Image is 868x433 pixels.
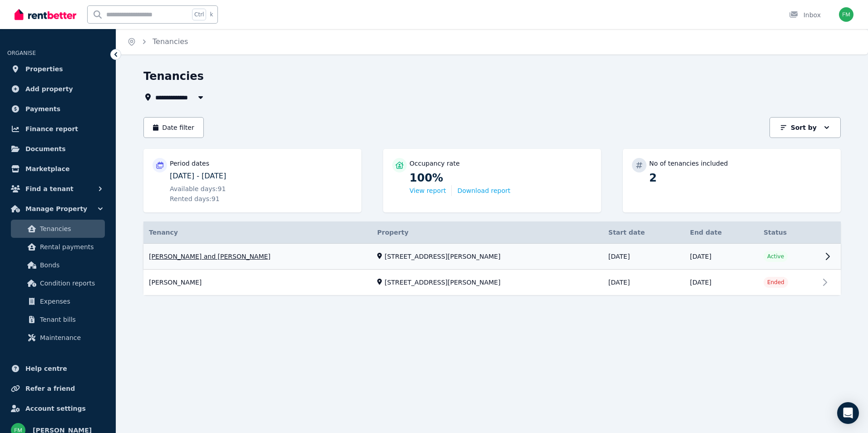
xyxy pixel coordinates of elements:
[25,363,67,374] span: Help centre
[25,183,74,194] span: Find a tenant
[791,123,817,132] p: Sort by
[789,10,821,20] div: Inbox
[11,292,105,310] a: Expenses
[409,186,446,195] button: View report
[409,171,592,185] p: 100%
[649,171,832,185] p: 2
[25,143,66,154] span: Documents
[7,399,108,418] a: Account settings
[40,241,101,252] span: Rental payments
[7,140,108,158] a: Documents
[769,117,841,138] button: Sort by
[170,159,209,168] p: Period dates
[25,163,69,174] span: Marketplace
[7,80,108,98] a: Add property
[143,270,841,295] a: View details for Rose Boyenga
[7,120,108,138] a: Finance report
[40,332,101,343] span: Maintenance
[7,160,108,178] a: Marketplace
[11,238,105,256] a: Rental payments
[40,260,101,271] span: Bonds
[25,123,78,134] span: Finance report
[25,203,87,214] span: Manage Property
[170,194,220,203] span: Rented days: 91
[7,180,108,198] button: Find a tenant
[153,36,188,47] span: Tenancies
[839,7,853,22] img: Faye Mitchell
[11,220,105,238] a: Tenancies
[25,403,86,414] span: Account settings
[40,223,101,234] span: Tenancies
[11,329,105,347] a: Maintenance
[457,186,510,195] button: Download report
[649,159,728,168] p: No of tenancies included
[7,200,108,218] button: Manage Property
[7,359,108,378] a: Help centre
[758,221,819,244] th: Status
[7,50,36,56] span: ORGANISE
[40,314,101,325] span: Tenant bills
[143,69,204,84] h1: Tenancies
[192,9,206,20] span: Ctrl
[143,244,841,270] a: View details for Megan and Logan Buzza
[11,274,105,292] a: Condition reports
[11,256,105,274] a: Bonds
[409,159,460,168] p: Occupancy rate
[25,383,75,394] span: Refer a friend
[25,103,60,114] span: Payments
[7,379,108,398] a: Refer a friend
[685,221,758,244] th: End date
[372,221,603,244] th: Property
[210,11,213,18] span: k
[25,84,73,94] span: Add property
[7,60,108,78] a: Properties
[149,228,178,237] span: Tenancy
[685,270,758,295] td: [DATE]
[170,184,226,193] span: Available days: 91
[170,171,352,182] p: [DATE] - [DATE]
[7,100,108,118] a: Payments
[11,310,105,329] a: Tenant bills
[603,221,685,244] th: Start date
[15,8,76,21] img: RentBetter
[40,296,101,307] span: Expenses
[116,29,199,54] nav: Breadcrumb
[603,270,685,295] td: [DATE]
[837,402,859,424] div: Open Intercom Messenger
[143,117,204,138] button: Date filter
[40,278,101,289] span: Condition reports
[25,64,63,74] span: Properties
